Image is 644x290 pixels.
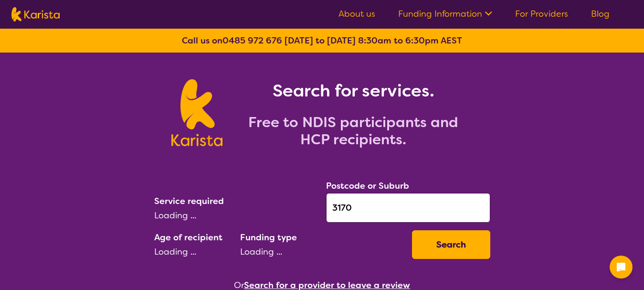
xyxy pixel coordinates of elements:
a: About us [338,8,375,20]
div: Loading ... [154,208,318,223]
label: Service required [154,195,224,207]
div: Loading ... [154,245,232,259]
input: Type [326,193,490,223]
a: For Providers [515,8,568,20]
b: Call us on [DATE] to [DATE] 8:30am to 6:30pm AEST [182,35,462,46]
label: Funding type [240,232,297,243]
h1: Search for services. [234,79,473,102]
img: Karista logo [171,79,222,146]
a: Funding Information [398,8,492,20]
a: 0485 972 676 [222,35,282,46]
img: Karista logo [11,7,60,21]
div: Loading ... [240,245,404,259]
a: Blog [591,8,610,20]
h2: Free to NDIS participants and HCP recipients. [234,114,473,148]
label: Postcode or Suburb [326,180,409,192]
button: Search [412,230,490,259]
label: Age of recipient [154,232,222,243]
